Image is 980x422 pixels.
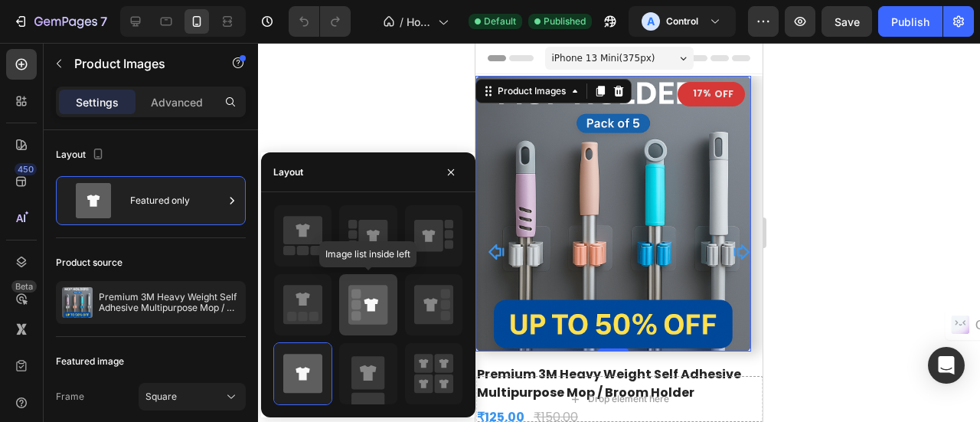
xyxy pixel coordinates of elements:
[56,145,107,165] div: Layout
[928,347,965,384] div: Open Intercom Messenger
[289,6,351,37] div: Undo/Redo
[74,54,204,73] p: Product Images
[56,355,124,368] div: Featured image
[484,15,516,28] span: Default
[647,14,655,29] p: A
[544,15,586,28] span: Published
[475,43,763,422] iframe: Design area
[6,6,114,37] button: 7
[62,287,93,318] img: product feature img
[822,6,872,37] button: Save
[407,14,432,30] span: Home Page - [DATE] 22:25:39
[835,15,860,28] span: Save
[151,94,203,110] p: Advanced
[629,6,736,37] button: AControl
[100,12,107,31] p: 7
[666,14,698,29] h3: Control
[891,14,929,30] div: Publish
[99,292,240,313] p: Premium 3M Heavy Weight Self Adhesive Multipurpose Mop / Broom Holder
[139,383,246,411] button: Square
[76,94,119,110] p: Settings
[400,14,403,30] span: /
[56,256,122,270] div: Product source
[130,183,224,218] div: Featured only
[11,280,37,293] div: Beta
[878,6,942,37] button: Publish
[56,390,84,404] label: Frame
[15,163,37,175] div: 450
[273,165,303,179] div: Layout
[145,390,177,404] span: Square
